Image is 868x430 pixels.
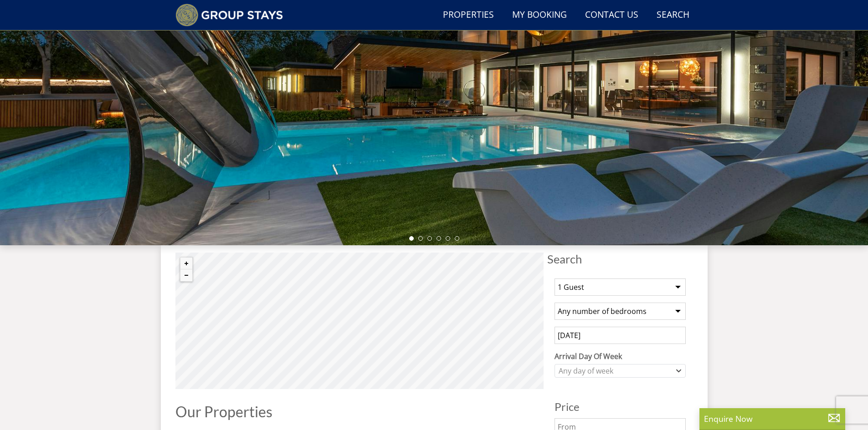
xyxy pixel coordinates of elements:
a: My Booking [508,5,570,25]
label: Arrival Day Of Week [555,351,686,362]
h3: Price [555,401,686,413]
span: Search [547,253,693,265]
a: Contact Us [581,5,642,25]
canvas: Map [175,253,544,389]
button: Zoom in [180,258,192,269]
div: Any day of week [556,366,674,376]
input: Arrival Date [555,327,686,344]
div: Combobox [555,364,686,378]
p: Enquire Now [704,413,841,425]
a: Search [653,5,693,25]
img: Group Stays [175,4,283,26]
h1: Our Properties [175,404,544,420]
a: Properties [439,5,498,25]
button: Zoom out [180,269,192,281]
